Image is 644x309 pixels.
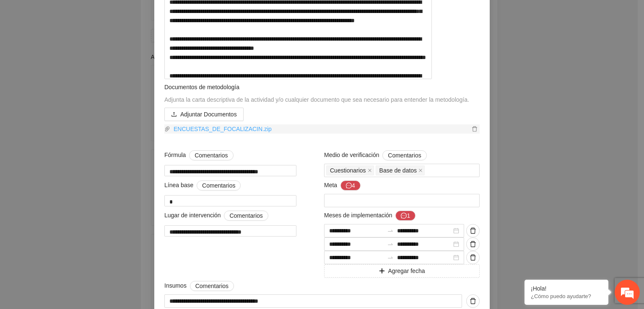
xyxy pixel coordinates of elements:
[229,211,262,220] span: Comentarios
[324,264,480,278] button: plusAgregar fecha
[189,150,233,160] button: Fórmula
[180,110,237,119] span: Adjuntar Documentos
[164,150,234,160] span: Fórmula
[388,266,425,276] span: Agregar fecha
[4,214,160,243] textarea: Escriba su mensaje y pulse “Intro”
[401,213,407,219] span: message
[164,108,244,121] button: uploadAdjuntar Documentos
[531,293,602,299] p: ¿Cómo puedo ayudarte?
[326,165,374,175] span: Cuestionarios
[466,251,480,264] button: delete
[382,150,426,160] button: Medio de verificación
[387,254,394,261] span: swap-right
[467,227,479,234] span: delete
[387,241,394,247] span: swap-right
[164,96,469,103] span: Adjunta la carta descriptiva de la actividad y/o cualquier documento que sea necesario para enten...
[376,165,425,175] span: Base de datos
[171,111,177,118] span: upload
[164,180,241,191] span: Línea base
[202,181,235,190] span: Comentarios
[467,298,479,304] span: delete
[379,268,385,275] span: plus
[164,111,244,118] span: uploadAdjuntar Documentos
[466,294,480,308] button: delete
[164,281,234,291] span: Insumos
[470,126,479,132] span: delete
[467,254,479,261] span: delete
[330,166,366,175] span: Cuestionarios
[224,211,268,221] button: Lugar de intervención
[368,168,372,173] span: close
[379,166,417,175] span: Base de datos
[387,254,394,261] span: to
[190,281,234,291] button: Insumos
[164,84,239,90] span: Documentos de metodología
[170,124,470,134] a: ENCUESTAS_DE_FOCALIZACIN.zip
[49,104,116,189] span: Estamos en línea.
[387,227,394,234] span: to
[324,150,427,160] span: Medio de verificación
[388,151,421,160] span: Comentarios
[346,183,352,189] span: message
[418,168,423,173] span: close
[164,211,268,221] span: Lugar de intervención
[195,281,229,291] span: Comentarios
[197,180,241,191] button: Línea base
[340,180,361,191] button: Meta
[164,126,170,132] span: paper-clip
[387,241,394,247] span: to
[395,211,415,221] button: Meses de implementación
[470,124,480,134] button: delete
[44,43,141,54] div: Chatee con nosotros ahora
[466,224,480,237] button: delete
[531,285,602,292] div: ¡Hola!
[324,211,415,221] span: Meses de implementación
[467,241,479,247] span: delete
[195,151,228,160] span: Comentarios
[466,237,480,251] button: delete
[324,180,361,191] span: Meta
[387,227,394,234] span: swap-right
[138,4,158,24] div: Minimizar ventana de chat en vivo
